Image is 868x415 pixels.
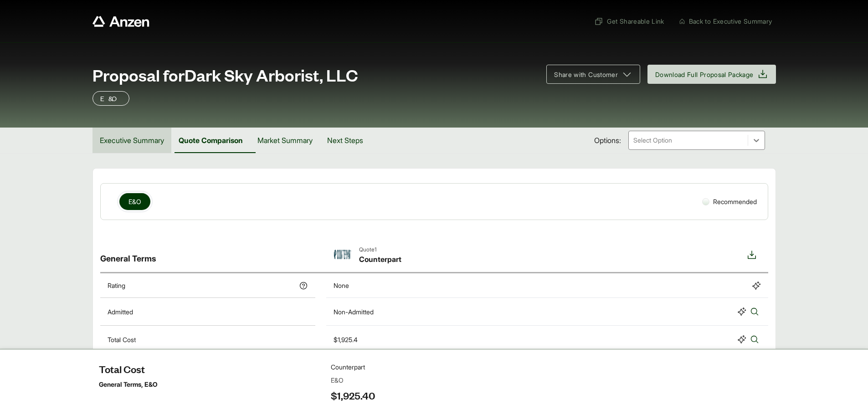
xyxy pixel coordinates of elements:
[128,197,141,206] span: E&O
[108,307,133,317] p: Admitted
[359,254,401,265] span: Counterpart
[334,361,349,370] div: None
[647,65,776,84] button: Download Full Proposal Package
[699,193,760,210] div: Recommended
[100,238,316,272] div: General Terms
[92,16,149,27] a: Anzen website
[250,128,320,153] button: Market Summary
[743,246,761,265] button: Download option
[591,13,668,30] button: Get Shareable Link
[359,246,401,254] span: Quote 1
[171,128,250,153] button: Quote Comparison
[100,93,122,104] p: E&O
[108,335,136,344] p: Total Cost
[334,281,349,290] div: None
[689,16,772,26] span: Back to Executive Summary
[334,246,352,264] img: Counterpart-Logo
[655,70,754,79] span: Download Full Proposal Package
[675,13,776,30] button: Back to Executive Summary
[108,361,201,370] p: Maximum Policy Aggregate Limit
[334,335,358,344] div: $1,925.4
[546,65,640,84] button: Share with Customer
[119,193,150,210] button: E&O
[92,128,171,153] button: Executive Summary
[594,135,621,146] span: Options:
[594,16,664,26] span: Get Shareable Link
[334,307,374,317] div: Non-Admitted
[554,70,618,79] span: Share with Customer
[92,66,358,84] span: Proposal for Dark Sky Arborist, LLC
[108,281,125,290] p: Rating
[320,128,370,153] button: Next Steps
[100,378,768,414] div: E&O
